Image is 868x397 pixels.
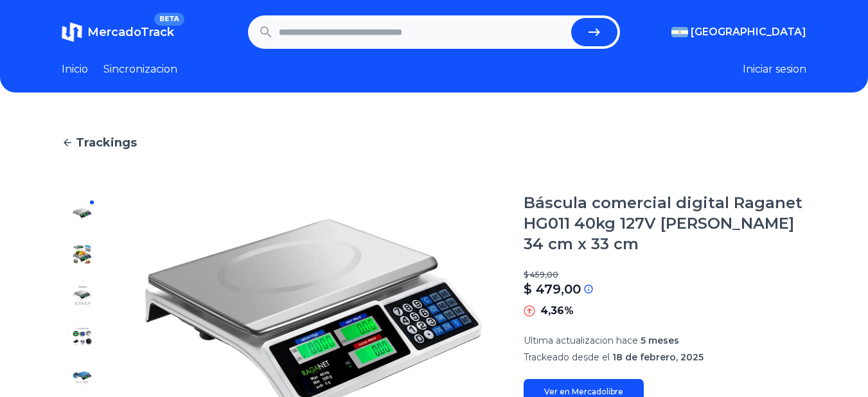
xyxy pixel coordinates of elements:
a: Sincronizacion [103,62,177,77]
span: BETA [154,13,184,26]
h1: Báscula comercial digital Raganet HG011 40kg 127V [PERSON_NAME] 34 cm x 33 cm [524,193,806,254]
img: Báscula comercial digital Raganet HG011 40kg 127V blanco 34 cm x 33 cm [72,244,93,265]
a: MercadoTrackBETA [62,22,174,42]
img: Báscula comercial digital Raganet HG011 40kg 127V blanco 34 cm x 33 cm [72,285,93,306]
img: Báscula comercial digital Raganet HG011 40kg 127V blanco 34 cm x 33 cm [72,367,93,388]
span: MercadoTrack [87,25,174,39]
img: Argentina [671,27,688,37]
img: Báscula comercial digital Raganet HG011 40kg 127V blanco 34 cm x 33 cm [72,203,93,224]
span: Ultima actualizacion hace [524,335,638,346]
a: Inicio [62,62,88,77]
p: $ 479,00 [524,280,581,298]
img: MercadoTrack [62,22,82,42]
img: Báscula comercial digital Raganet HG011 40kg 127V blanco 34 cm x 33 cm [72,326,93,347]
button: Iniciar sesion [743,62,806,77]
span: Trackeado desde el [524,351,610,363]
p: 4,36% [540,303,574,319]
span: [GEOGRAPHIC_DATA] [691,24,806,40]
span: 5 meses [641,335,679,346]
span: 18 de febrero, 2025 [612,351,704,363]
span: Trackings [76,134,137,152]
a: Trackings [62,134,806,152]
p: $ 459,00 [524,270,806,280]
button: [GEOGRAPHIC_DATA] [671,24,806,40]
